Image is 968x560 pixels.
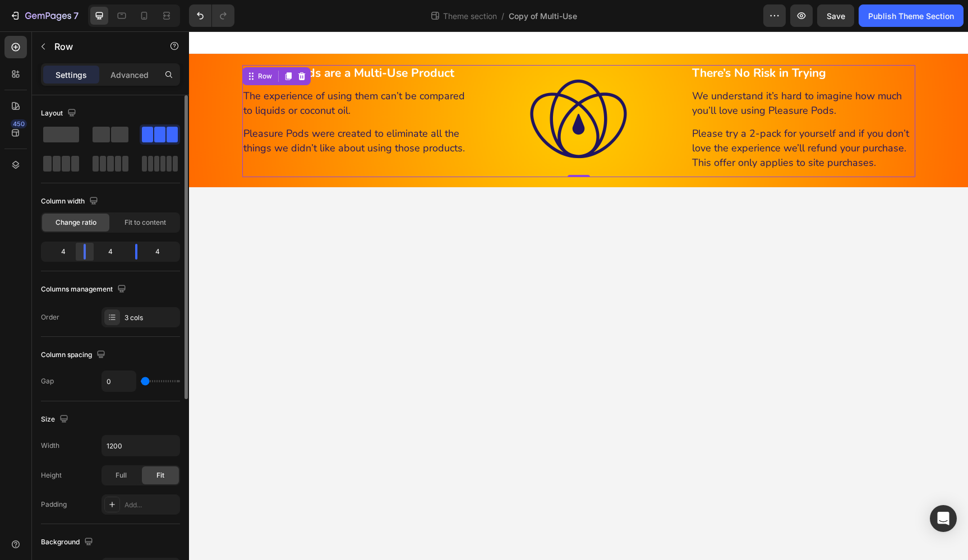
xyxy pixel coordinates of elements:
span: Please try a 2-pack for yourself and if you don’t love the experience we’ll refund your purchase. [503,95,720,123]
div: Width [41,441,59,451]
p: Advanced [110,69,149,81]
img: Pleasure Pods are a Multi-Use Product [334,34,446,146]
div: Row [67,40,85,50]
div: Size [41,412,71,427]
div: Add... [125,500,177,510]
p: 7 [73,9,79,22]
div: Columns management [41,282,128,297]
span: We understand it’s hard to imagine how much you’ll love using Pleasure Pods. [503,58,713,86]
div: Column spacing [41,348,108,363]
span: Fit to content [125,217,166,228]
span: This offer only applies to site purchases. [503,124,687,138]
div: Undo/Redo [189,4,234,27]
div: Padding [41,499,67,510]
div: 4 [95,244,126,260]
p: Row [54,40,150,53]
div: 4 [43,244,75,260]
span: Full [116,470,127,480]
div: Background [41,535,95,550]
p: Settings [56,69,87,81]
div: Publish Theme Section [868,10,954,22]
button: Save [817,4,854,27]
div: Column width [41,194,100,209]
span: Copy of Multi-Use [509,10,577,22]
span: Fit [156,470,164,480]
button: Publish Theme Section [859,4,964,27]
div: 4 [146,244,178,260]
div: 450 [11,119,27,128]
span: Change ratio [56,217,96,228]
span: Theme section [441,10,499,22]
div: 3 cols [125,313,177,323]
input: Auto [102,371,136,391]
iframe: Design area [189,31,968,560]
div: Open Intercom Messenger [930,505,957,532]
div: Layout [41,106,79,121]
div: Pleasure Pods are a Multi-Use Product [278,34,502,146]
span: Save [827,11,845,21]
div: Order [41,312,59,322]
button: 7 [4,4,84,27]
input: Auto [102,436,179,456]
div: Gap [41,376,54,386]
strong: There’s No Risk in Trying [503,34,637,49]
span: / [501,10,504,22]
div: Height [41,470,62,480]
